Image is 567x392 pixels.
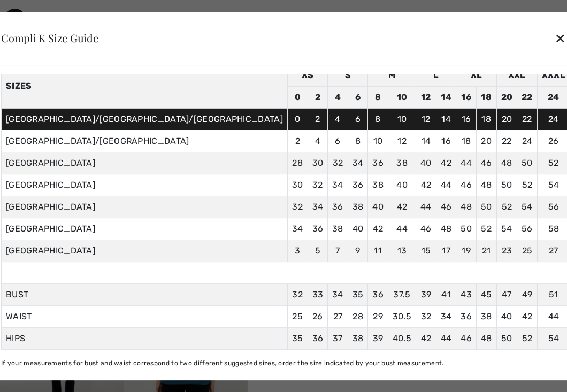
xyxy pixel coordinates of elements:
[456,108,477,130] td: 16
[436,218,456,240] td: 48
[476,130,496,152] td: 20
[1,108,287,130] td: [GEOGRAPHIC_DATA]/[GEOGRAPHIC_DATA]/[GEOGRAPHIC_DATA]
[328,218,348,240] td: 38
[328,196,348,218] td: 36
[308,218,328,240] td: 36
[456,86,477,108] td: 16
[287,86,308,108] td: 0
[517,240,538,262] td: 25
[287,64,327,86] td: XS
[416,152,436,174] td: 40
[517,218,538,240] td: 56
[1,64,287,108] th: Sizes
[368,64,416,86] td: M
[368,108,388,130] td: 8
[348,152,368,174] td: 34
[496,152,517,174] td: 48
[436,108,456,130] td: 14
[1,283,287,305] td: BUST
[456,240,477,262] td: 19
[308,152,328,174] td: 30
[496,240,517,262] td: 23
[308,196,328,218] td: 34
[373,311,383,321] span: 29
[496,196,517,218] td: 52
[436,86,456,108] td: 14
[287,174,308,196] td: 30
[496,130,517,152] td: 22
[496,218,517,240] td: 54
[441,311,452,321] span: 34
[368,240,388,262] td: 11
[328,152,348,174] td: 32
[481,333,492,343] span: 48
[328,86,348,108] td: 4
[517,130,538,152] td: 24
[476,174,496,196] td: 48
[1,240,287,262] td: [GEOGRAPHIC_DATA]
[416,130,436,152] td: 14
[332,289,343,299] span: 34
[328,174,348,196] td: 34
[348,196,368,218] td: 38
[348,218,368,240] td: 40
[501,333,512,343] span: 50
[312,311,323,321] span: 26
[502,289,512,299] span: 47
[436,130,456,152] td: 16
[308,108,328,130] td: 2
[393,333,411,343] span: 40.5
[1,305,287,327] td: WAIST
[476,152,496,174] td: 46
[501,311,512,321] span: 40
[456,196,477,218] td: 48
[1,130,287,152] td: [GEOGRAPHIC_DATA]/[GEOGRAPHIC_DATA]
[416,108,436,130] td: 12
[348,108,368,130] td: 6
[416,174,436,196] td: 42
[353,311,363,321] span: 28
[388,108,416,130] td: 10
[292,311,303,321] span: 25
[25,7,47,17] span: Chat
[421,289,432,299] span: 39
[348,130,368,152] td: 8
[328,108,348,130] td: 4
[456,174,477,196] td: 46
[348,86,368,108] td: 6
[312,289,324,299] span: 33
[476,108,496,130] td: 18
[312,333,324,343] span: 36
[548,311,560,321] span: 44
[388,86,416,108] td: 10
[416,196,436,218] td: 44
[436,152,456,174] td: 42
[548,333,560,343] span: 54
[368,174,388,196] td: 38
[373,333,384,343] span: 39
[287,240,308,262] td: 3
[353,333,364,343] span: 38
[1,196,287,218] td: [GEOGRAPHIC_DATA]
[416,240,436,262] td: 15
[353,289,364,299] span: 35
[517,152,538,174] td: 50
[292,289,303,299] span: 32
[333,311,343,321] span: 27
[368,130,388,152] td: 10
[348,174,368,196] td: 36
[287,196,308,218] td: 32
[461,289,472,299] span: 43
[388,218,416,240] td: 44
[517,196,538,218] td: 54
[496,86,517,108] td: 20
[522,289,533,299] span: 49
[372,289,384,299] span: 36
[481,289,492,299] span: 45
[441,333,452,343] span: 44
[441,289,451,299] span: 41
[496,108,517,130] td: 20
[496,64,537,86] td: XXL
[517,174,538,196] td: 52
[555,27,566,49] div: ✕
